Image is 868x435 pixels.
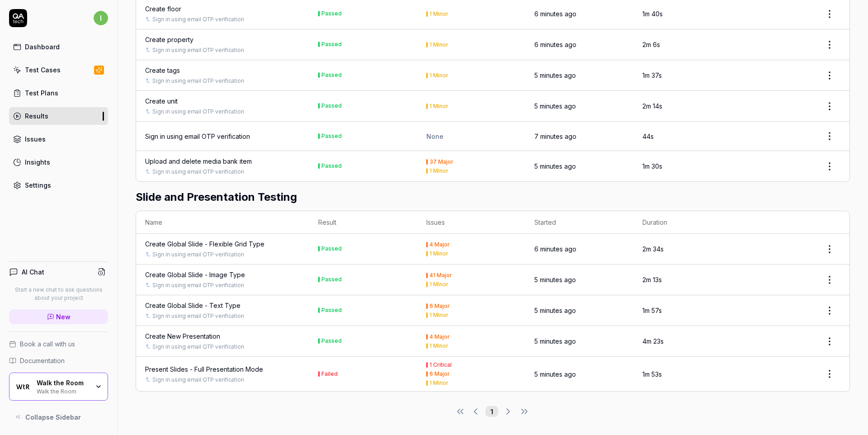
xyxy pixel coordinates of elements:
[9,339,108,349] a: Book a call with us
[321,163,342,169] div: Passed
[429,312,448,318] div: 1 Minor
[534,162,576,170] time: 5 minutes ago
[321,277,342,282] div: Passed
[429,73,448,78] div: 1 Minor
[152,376,244,384] a: Sign in using email OTP verification
[20,339,75,349] span: Book a call with us
[429,380,448,386] div: 1 Minor
[429,11,448,17] div: 1 Minor
[429,282,448,287] div: 1 Minor
[318,369,338,379] button: Failed
[321,133,342,139] div: Passed
[145,301,241,310] a: Create Global Slide - Text Type
[9,61,108,79] a: Test Cases
[429,251,448,256] div: 1 Minor
[152,168,244,176] a: Sign in using email OTP verification
[642,162,662,170] time: 1m 30s
[25,157,50,167] div: Insights
[9,309,108,324] a: New
[429,371,450,377] div: 6 Major
[9,84,108,102] a: Test Plans
[429,242,450,247] div: 4 Major
[152,108,244,116] a: Sign in using email OTP verification
[642,41,660,48] time: 2m 6s
[25,134,46,144] div: Issues
[417,211,525,234] th: Issues
[37,379,89,387] div: Walk the Room
[25,42,60,52] div: Dashboard
[25,180,51,190] div: Settings
[534,132,576,140] time: 7 minutes ago
[429,343,448,349] div: 1 Minor
[429,334,450,340] div: 4 Major
[429,273,452,278] div: 41 Major
[94,9,108,27] button: i
[9,286,108,302] p: Start a new chat to ask questions about your project
[429,303,450,309] div: 6 Major
[321,42,342,47] div: Passed
[9,38,108,56] a: Dashboard
[321,371,338,377] div: Failed
[429,362,452,368] div: 1 Critical
[534,245,576,253] time: 6 minutes ago
[534,307,576,314] time: 5 minutes ago
[145,239,264,249] a: Create Global Slide - Flexible Grid Type
[534,370,576,378] time: 5 minutes ago
[145,156,252,166] a: Upload and delete media bank item
[321,307,342,313] div: Passed
[25,412,81,422] span: Collapse Sidebar
[534,71,576,79] time: 5 minutes ago
[321,246,342,251] div: Passed
[429,104,448,109] div: 1 Minor
[136,211,309,234] th: Name
[9,356,108,365] a: Documentation
[642,307,662,314] time: 1m 57s
[152,15,244,24] a: Sign in using email OTP verification
[534,10,576,18] time: 6 minutes ago
[145,4,181,14] a: Create floor
[309,211,417,234] th: Result
[534,102,576,110] time: 5 minutes ago
[145,96,178,106] a: Create unit
[20,356,65,365] span: Documentation
[9,176,108,194] a: Settings
[429,42,448,47] div: 1 Minor
[56,312,71,322] span: New
[152,251,244,259] a: Sign in using email OTP verification
[525,211,633,234] th: Started
[37,387,89,394] div: Walk the Room
[642,276,662,284] time: 2m 13s
[426,132,516,141] div: None
[145,364,263,374] a: Present Slides - Full Presentation Mode
[145,132,250,141] a: Sign in using email OTP verification
[642,102,662,110] time: 2m 14s
[145,66,180,75] a: Create tags
[145,35,193,44] a: Create property
[152,46,244,54] a: Sign in using email OTP verification
[145,270,245,279] a: Create Global Slide - Image Type
[152,343,244,351] a: Sign in using email OTP verification
[25,111,48,121] div: Results
[145,331,220,341] a: Create New Presentation
[321,338,342,344] div: Passed
[534,276,576,284] time: 5 minutes ago
[534,41,576,48] time: 6 minutes ago
[642,370,662,378] time: 1m 53s
[642,71,662,79] time: 1m 37s
[321,11,342,16] div: Passed
[94,11,108,25] span: i
[321,72,342,78] div: Passed
[642,337,664,345] time: 4m 23s
[642,245,664,253] time: 2m 34s
[9,107,108,125] a: Results
[152,281,244,289] a: Sign in using email OTP verification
